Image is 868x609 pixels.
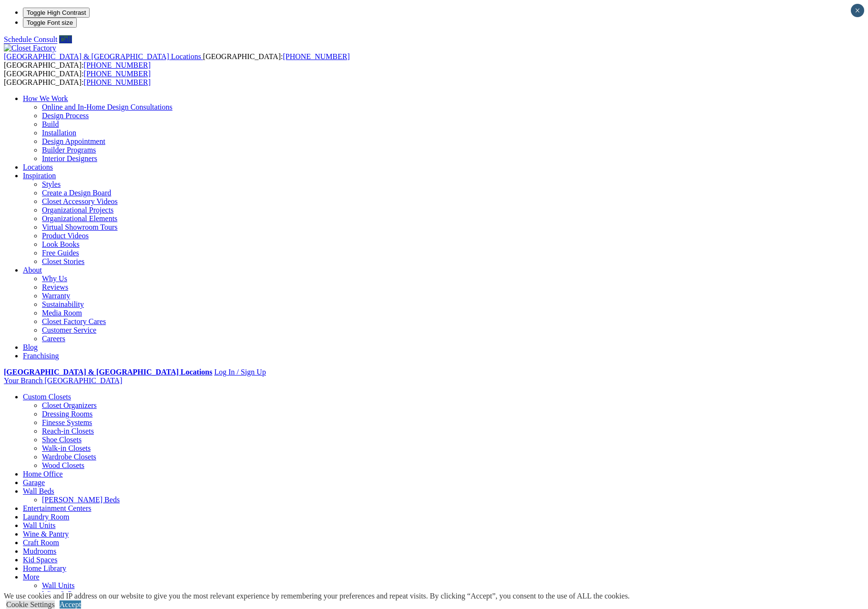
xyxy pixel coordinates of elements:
[4,52,203,61] a: [GEOGRAPHIC_DATA] & [GEOGRAPHIC_DATA] Locations
[4,52,201,61] span: [GEOGRAPHIC_DATA] & [GEOGRAPHIC_DATA] Locations
[6,600,55,609] a: Cookie Settings
[23,352,59,360] a: Franchising
[23,556,57,564] a: Kid Spaces
[42,206,113,214] a: Organizational Projects
[23,94,68,102] a: How We Work
[42,436,82,444] a: Shoe Closets
[42,197,118,205] a: Closet Accessory Videos
[27,19,73,26] span: Toggle Font size
[42,410,92,418] a: Dressing Rooms
[42,120,59,128] a: Build
[42,444,91,452] a: Walk-in Closets
[84,61,151,69] a: [PHONE_NUMBER]
[42,461,84,469] a: Wood Closets
[4,376,123,385] a: Your Branch [GEOGRAPHIC_DATA]
[42,137,105,145] a: Design Appointment
[23,564,66,572] a: Home Library
[84,78,151,86] a: [PHONE_NUMBER]
[23,521,55,529] a: Wall Units
[23,163,53,171] a: Locations
[42,257,84,265] a: Closet Stories
[23,478,45,487] a: Garage
[4,376,42,385] span: Your Branch
[84,70,151,78] a: [PHONE_NUMBER]
[27,9,86,16] span: Toggle High Contrast
[42,129,76,137] a: Installation
[42,496,120,504] a: [PERSON_NAME] Beds
[42,292,70,300] a: Warranty
[23,470,63,478] a: Home Office
[23,547,56,555] a: Mudrooms
[42,240,80,248] a: Look Books
[214,368,266,376] a: Log In / Sign Up
[23,266,42,274] a: About
[42,401,97,409] a: Closet Organizers
[44,376,122,385] span: [GEOGRAPHIC_DATA]
[23,573,40,581] a: More menu text will display only on big screen
[23,504,92,512] a: Entertainment Centers
[42,249,79,257] a: Free Guides
[23,343,38,351] a: Blog
[4,44,56,52] img: Closet Factory
[42,283,68,291] a: Reviews
[42,154,97,162] a: Interior Designers
[23,530,69,538] a: Wine & Pantry
[42,581,74,589] a: Wall Units
[42,214,117,223] a: Organizational Elements
[42,300,84,308] a: Sustainability
[23,513,69,521] a: Laundry Room
[23,18,77,28] button: Toggle Font size
[4,70,151,86] span: [GEOGRAPHIC_DATA]: [GEOGRAPHIC_DATA]:
[42,232,89,240] a: Product Videos
[42,427,94,435] a: Reach-in Closets
[4,592,630,600] div: We use cookies and IP address on our website to give you the most relevant experience by remember...
[42,274,67,283] a: Why Us
[60,600,81,609] a: Accept
[42,453,96,461] a: Wardrobe Closets
[23,8,90,18] button: Toggle High Contrast
[23,538,59,547] a: Craft Room
[42,326,96,334] a: Customer Service
[4,52,350,69] span: [GEOGRAPHIC_DATA]: [GEOGRAPHIC_DATA]:
[42,103,173,111] a: Online and In-Home Design Consultations
[4,368,212,376] a: [GEOGRAPHIC_DATA] & [GEOGRAPHIC_DATA] Locations
[42,590,88,598] a: Wine & Pantry
[23,393,71,401] a: Custom Closets
[42,180,61,188] a: Styles
[4,35,57,43] a: Schedule Consult
[42,223,118,231] a: Virtual Showroom Tours
[42,112,89,120] a: Design Process
[283,52,349,61] a: [PHONE_NUMBER]
[851,4,864,17] button: Close
[42,317,106,325] a: Closet Factory Cares
[42,335,65,343] a: Careers
[42,309,82,317] a: Media Room
[42,189,111,197] a: Create a Design Board
[59,35,72,43] a: Call
[23,172,56,180] a: Inspiration
[42,418,92,426] a: Finesse Systems
[42,146,96,154] a: Builder Programs
[23,487,54,495] a: Wall Beds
